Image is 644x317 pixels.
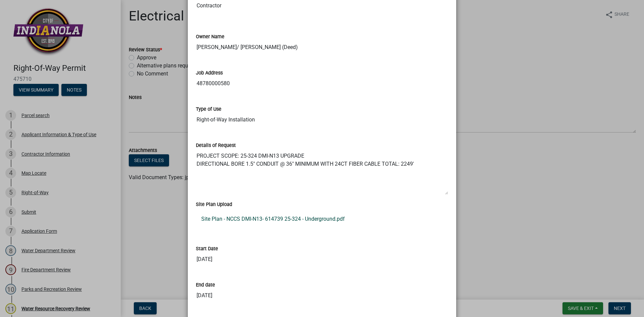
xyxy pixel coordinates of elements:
label: Start Date [196,247,218,251]
label: Site Plan Upload [196,202,232,207]
label: Owner Name [196,35,224,39]
label: Job Address [196,71,223,75]
label: Type of Use [196,107,221,112]
textarea: PROJECT SCOPE: 25-324 DMI-N13 UPGRADE DIRECTIONAL BORE 1.5" CONDUIT @ 36" MINIMUM WITH 24CT FIBER... [196,149,448,195]
label: Details of Request [196,143,236,148]
label: End date [196,283,215,287]
a: Site Plan - NCCS DMI-N13- 614739 25-324 - Underground.pdf [196,211,448,227]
